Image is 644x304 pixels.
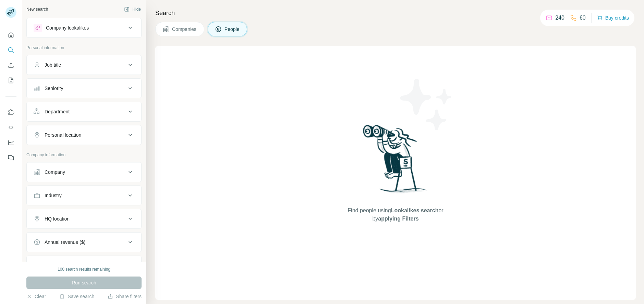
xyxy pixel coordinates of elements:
span: People [224,26,240,33]
button: Seniority [27,80,141,97]
button: Use Surfe on LinkedIn [5,106,16,119]
button: HQ location [27,211,141,227]
button: Save search [59,293,94,300]
span: Find people using or by [341,206,450,223]
div: Job title [45,61,61,68]
img: Surfe Illustration - Stars [396,74,457,135]
div: 100 search results remaining [58,266,110,272]
button: Industry [27,187,141,204]
span: Companies [172,26,197,33]
button: Enrich CSV [5,59,16,71]
button: Share filters [108,293,142,300]
button: Job title [27,57,141,73]
p: Personal information [26,45,142,51]
button: Buy credits [597,13,629,23]
div: Seniority [45,85,63,92]
button: Use Surfe API [5,121,16,134]
button: Dashboard [5,136,16,149]
div: HQ location [45,215,70,222]
div: Department [45,108,70,115]
div: Personal location [45,132,81,138]
h4: Search [155,8,636,18]
button: Department [27,103,141,120]
button: Annual revenue ($) [27,234,141,250]
button: Hide [119,4,146,14]
span: applying Filters [378,216,418,222]
button: Company lookalikes [27,20,141,36]
div: Industry [45,192,62,199]
button: Company [27,164,141,180]
button: Employees (size) [27,257,141,274]
div: New search [26,6,48,12]
button: Feedback [5,151,16,164]
button: Search [5,44,16,56]
span: Lookalikes search [391,207,439,213]
p: Company information [26,152,142,158]
button: My lists [5,74,16,87]
img: Surfe Illustration - Woman searching with binoculars [360,123,431,200]
p: 240 [555,14,564,22]
button: Quick start [5,29,16,41]
button: Clear [26,293,46,300]
button: Personal location [27,127,141,143]
div: Company [45,169,65,176]
div: Annual revenue ($) [45,239,85,246]
p: 60 [580,14,586,22]
div: Company lookalikes [46,24,89,31]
